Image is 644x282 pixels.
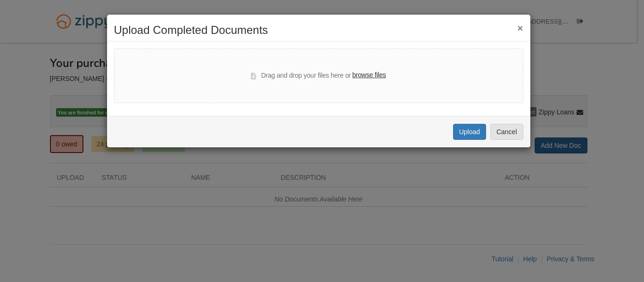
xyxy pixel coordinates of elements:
[490,124,523,140] button: Cancel
[517,23,523,33] button: ×
[251,70,386,81] div: Drag and drop your files here or
[114,24,523,36] h2: Upload Completed Documents
[453,124,486,140] button: Upload
[352,70,386,81] label: browse files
